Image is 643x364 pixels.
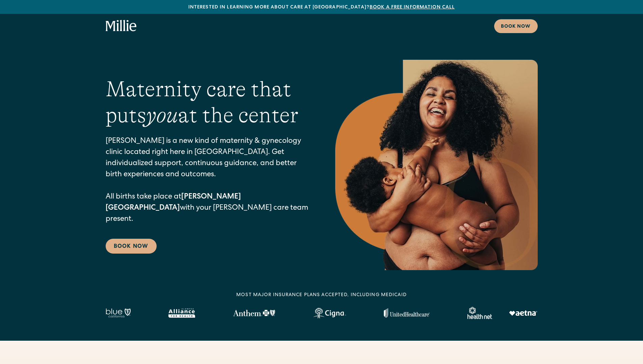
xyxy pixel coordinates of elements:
a: Book now [494,19,538,33]
p: [PERSON_NAME] is a new kind of maternity & gynecology clinic located right here in [GEOGRAPHIC_DA... [106,136,308,225]
a: Book a free information call [370,5,455,10]
img: Aetna logo [509,310,537,316]
img: Healthnet logo [467,307,493,319]
div: MOST MAJOR INSURANCE PLANS ACCEPTED, INCLUDING MEDICAID [236,292,407,299]
img: Cigna logo [313,308,346,318]
div: Book now [501,23,531,30]
img: Smiling mother with her baby in arms, celebrating body positivity and the nurturing bond of postp... [335,60,538,270]
a: Book Now [106,239,157,254]
img: United Healthcare logo [384,308,430,318]
img: Blue California logo [106,308,131,318]
img: Anthem Logo [233,310,275,316]
a: home [106,20,137,32]
img: Alameda Alliance logo [168,308,195,318]
h1: Maternity care that puts at the center [106,76,308,128]
em: you [146,103,178,127]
